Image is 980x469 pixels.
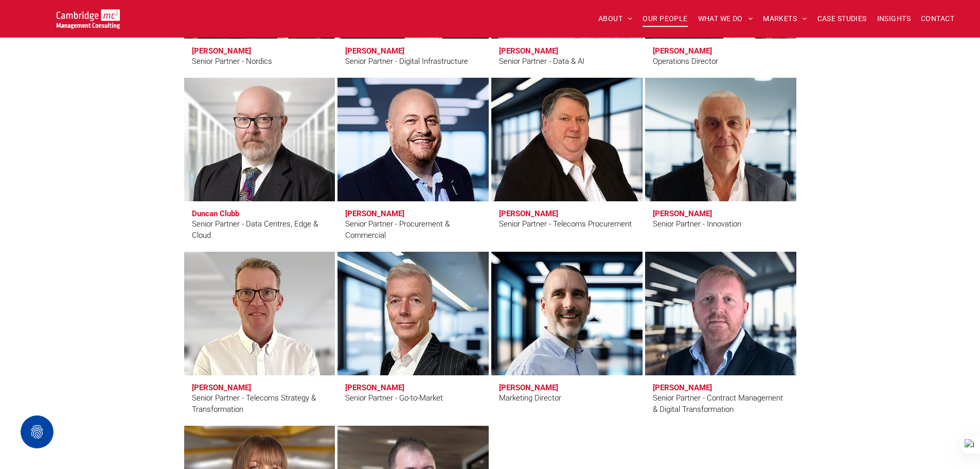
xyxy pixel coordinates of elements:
[333,74,493,205] a: Andy Everest
[192,383,251,392] h3: [PERSON_NAME]
[812,11,872,27] a: CASE STUDIES
[872,11,916,27] a: INSIGHTS
[192,46,251,56] h3: [PERSON_NAME]
[499,209,558,218] h3: [PERSON_NAME]
[192,56,272,67] div: Senior Partner - Nordics
[184,78,335,201] a: Duncan Clubb
[645,78,796,201] a: Matt Lawson
[916,11,959,27] a: CONTACT
[345,56,468,67] div: Senior Partner - Digital Infrastructure
[499,56,584,67] div: Senior Partner - Data & AI
[491,252,643,375] a: Karl Salter
[653,56,718,67] div: Operations Director
[192,392,328,415] div: Senior Partner - Telecoms Strategy & Transformation
[653,209,712,218] h3: [PERSON_NAME]
[192,209,239,218] h3: Duncan Clubb
[653,383,712,392] h3: [PERSON_NAME]
[499,392,561,404] div: Marketing Director
[192,218,328,241] div: Senior Partner - Data Centres, Edge & Cloud
[345,46,404,56] h3: [PERSON_NAME]
[337,252,489,375] a: Andy Bills
[653,46,712,56] h3: [PERSON_NAME]
[345,383,404,392] h3: [PERSON_NAME]
[345,209,404,218] h3: [PERSON_NAME]
[645,252,796,375] a: Darren Sheppard
[653,218,741,230] div: Senior Partner - Innovation
[499,383,558,392] h3: [PERSON_NAME]
[184,252,335,375] a: Clive Quantrill
[57,9,120,29] img: Go to Homepage
[758,11,812,27] a: MARKETS
[491,78,643,201] a: Eric Green
[499,218,632,230] div: Senior Partner - Telecoms Procurement
[693,11,758,27] a: WHAT WE DO
[499,46,558,56] h3: [PERSON_NAME]
[593,11,638,27] a: ABOUT
[637,11,692,27] a: OUR PEOPLE
[653,392,789,415] div: Senior Partner - Contract Management & Digital Transformation
[345,218,481,241] div: Senior Partner - Procurement & Commercial
[345,392,443,404] div: Senior Partner - Go-to-Market
[57,11,120,22] a: Your Business Transformed | Cambridge Management Consulting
